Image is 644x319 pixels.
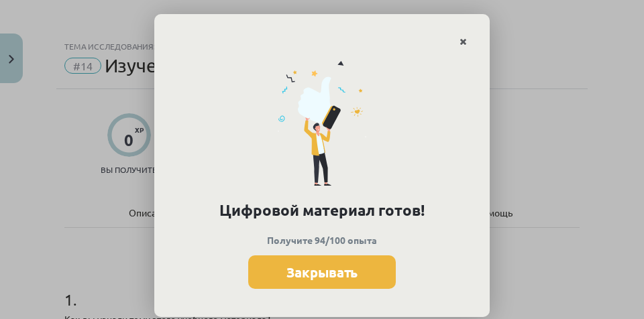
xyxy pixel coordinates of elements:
[451,29,475,55] a: Закрывать
[286,263,358,281] font: Закрывать
[248,255,396,289] button: Закрывать
[278,60,366,186] img: success-icon-e2ee861cc3ce991dfb3b709ea9283d231f19f378d338a287524d9bff8e3ce7a5.svg
[267,234,377,246] font: Получите 94/100 опыта
[219,200,425,220] font: Цифровой материал готов!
